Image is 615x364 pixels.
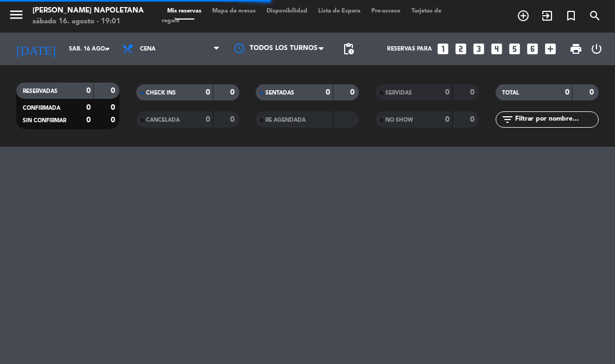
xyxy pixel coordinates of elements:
span: CONFIRMADA [23,105,60,111]
span: SENTADAS [265,90,294,96]
i: power_settings_new [590,42,603,55]
i: looks_4 [490,42,504,56]
strong: 0 [470,89,477,96]
input: Filtrar por nombre... [514,114,598,125]
span: Reserva especial [559,7,583,25]
span: RE AGENDADA [265,117,306,123]
i: menu [8,7,24,23]
i: looks_one [436,42,450,56]
span: BUSCAR [583,7,607,25]
strong: 0 [86,104,91,111]
span: SIN CONFIRMAR [23,118,66,123]
strong: 0 [111,104,117,111]
strong: 0 [445,116,449,123]
span: NO SHOW [385,117,413,123]
i: arrow_drop_down [101,42,114,55]
strong: 0 [470,116,477,123]
span: Lista de Espera [313,8,366,14]
div: sábado 16. agosto - 19:01 [33,16,144,27]
strong: 0 [86,116,91,124]
strong: 0 [589,89,596,96]
strong: 0 [350,89,357,96]
i: filter_list [501,113,514,126]
span: SERVIDAS [385,90,412,96]
span: Reservas para [387,46,432,52]
div: [PERSON_NAME] Napoletana [33,5,144,16]
span: Disponibilidad [261,8,313,14]
span: RESERVADAS [23,89,58,94]
i: search [588,9,601,22]
i: looks_3 [472,42,486,56]
strong: 0 [445,89,449,96]
span: RESERVAR MESA [511,7,535,25]
strong: 0 [206,89,210,96]
strong: 0 [111,116,117,124]
div: LOG OUT [587,33,607,65]
span: CHECK INS [146,90,176,96]
strong: 0 [111,87,117,95]
span: print [569,42,582,55]
span: TOTAL [502,90,519,96]
strong: 0 [206,116,210,123]
strong: 0 [230,116,237,123]
i: looks_6 [525,42,540,56]
strong: 0 [326,89,330,96]
i: exit_to_app [541,9,554,22]
i: add_circle_outline [517,9,530,22]
span: WALK IN [535,7,559,25]
span: Mapa de mesas [207,8,261,14]
button: menu [8,7,24,27]
span: Mis reservas [162,8,207,14]
span: pending_actions [342,42,355,55]
i: add_box [543,42,557,56]
span: Pre-acceso [366,8,406,14]
strong: 0 [86,87,91,95]
strong: 0 [230,89,237,96]
strong: 0 [565,89,569,96]
i: [DATE] [8,37,64,61]
i: turned_in_not [565,9,578,22]
i: looks_two [454,42,468,56]
i: looks_5 [508,42,522,56]
span: CANCELADA [146,117,180,123]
